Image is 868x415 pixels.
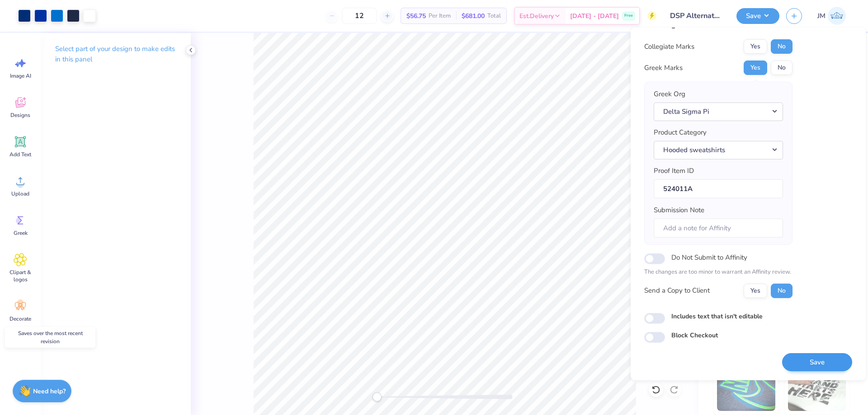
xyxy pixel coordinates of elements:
span: Upload [11,190,29,197]
span: $56.75 [406,11,426,21]
span: Per Item [429,11,451,21]
label: Proof Item ID [654,166,694,176]
span: $681.00 [462,11,485,21]
label: Do Not Submit to Affinity [671,252,747,263]
span: Est. Delivery [519,11,554,21]
span: JM [817,11,826,21]
img: Water based Ink [788,366,846,411]
div: Greek Marks [644,63,683,73]
span: Add Text [9,151,31,158]
span: Total [487,11,501,21]
div: Collegiate Marks [644,42,694,52]
p: Select part of your design to make edits in this panel [55,44,176,65]
span: [DATE] - [DATE] [570,11,619,21]
p: The changes are too minor to warrant an Affinity review. [644,268,793,277]
button: No [771,39,793,54]
button: Delta Sigma Pi [654,103,783,121]
div: Accessibility label [373,392,382,401]
button: Yes [744,284,767,298]
button: Yes [744,61,767,75]
input: – – [342,8,377,24]
span: Free [624,13,633,19]
span: Clipart & logos [5,269,35,283]
div: Send a Copy to Client [644,285,710,296]
span: Image AI [10,72,31,79]
span: Decorate [9,315,31,322]
label: Includes text that isn't editable [671,312,763,321]
button: No [771,284,793,298]
input: Untitled Design [663,7,730,25]
input: Add a note for Affinity [654,219,783,238]
button: Yes [744,39,767,54]
img: Joshua Macky Gaerlan [828,7,846,25]
button: No [771,61,793,75]
button: Save [782,353,852,372]
label: Submission Note [654,205,704,215]
img: Glow in the Dark Ink [717,366,775,411]
label: Greek Org [654,89,685,99]
strong: Need help? [33,387,66,396]
button: Save [736,8,779,24]
button: Hooded sweatshirts [654,141,783,159]
label: Block Checkout [671,331,718,340]
a: JM [813,7,850,25]
div: Saves over the most recent revision [5,327,95,348]
span: Greek [14,229,28,237]
span: Designs [10,112,30,119]
label: Product Category [654,127,707,138]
